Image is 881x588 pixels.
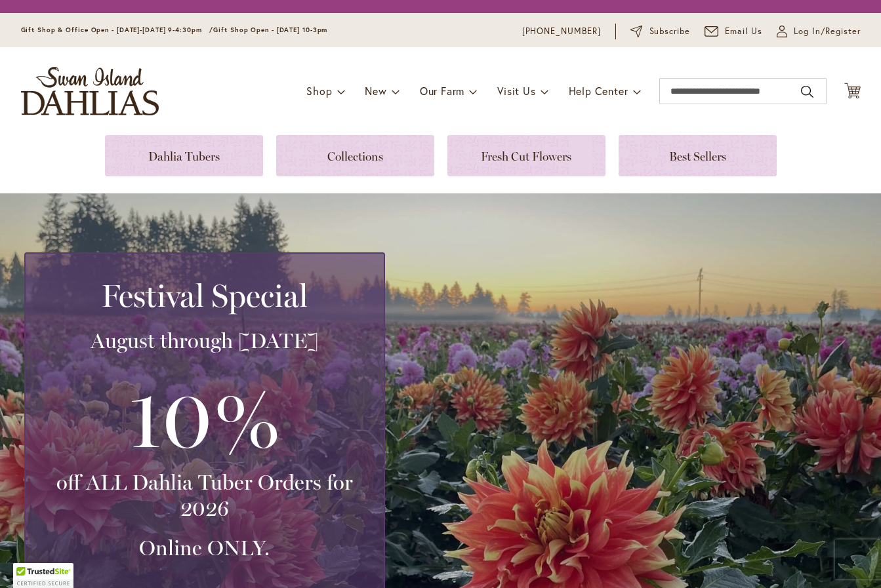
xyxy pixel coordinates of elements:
[213,26,327,34] span: Gift Shop Open - [DATE] 10-3pm
[705,25,762,38] a: Email Us
[420,84,464,98] span: Our Farm
[794,25,861,38] span: Log In/Register
[365,84,386,98] span: New
[801,81,813,102] button: Search
[41,328,368,354] h3: August through [DATE]
[41,469,368,522] h3: off ALL Dahlia Tuber Orders for 2026
[630,25,690,38] a: Subscribe
[41,367,368,469] h3: 10%
[41,535,368,561] h3: Online ONLY.
[21,26,214,34] span: Gift Shop & Office Open - [DATE]-[DATE] 9-4:30pm /
[649,25,691,38] span: Subscribe
[21,67,159,115] a: store logo
[306,84,332,98] span: Shop
[522,25,602,38] a: [PHONE_NUMBER]
[777,25,861,38] a: Log In/Register
[725,25,762,38] span: Email Us
[497,84,535,98] span: Visit Us
[569,84,628,98] span: Help Center
[41,277,368,314] h2: Festival Special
